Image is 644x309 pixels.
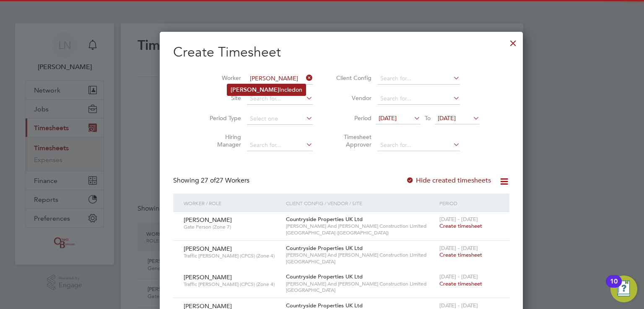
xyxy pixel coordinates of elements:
label: Worker [203,74,241,82]
button: Open Resource Center, 10 new notifications [610,276,637,302]
span: [GEOGRAPHIC_DATA] ([GEOGRAPHIC_DATA]) [286,229,435,236]
h2: Create Timesheet [173,44,509,61]
label: Hide created timesheets [406,176,491,185]
div: Client Config / Vendor / Site [284,193,437,213]
span: Countryside Properties UK Ltd [286,245,363,252]
span: Gate Person (Zone 7) [184,224,280,230]
span: Countryside Properties UK Ltd [286,273,363,280]
span: Countryside Properties UK Ltd [286,216,363,223]
span: [PERSON_NAME] [184,273,232,281]
label: Period [334,114,371,122]
span: [DATE] [438,114,456,122]
label: Timesheet Approver [334,133,371,148]
span: Create timesheet [439,251,482,258]
div: Period [437,193,501,213]
input: Select one [247,113,313,125]
label: Client Config [334,74,371,82]
div: Worker / Role [182,193,284,213]
span: To [422,113,433,124]
span: [PERSON_NAME] And [PERSON_NAME] Construction Limited [286,281,435,287]
span: Traffic [PERSON_NAME] (CPCS) (Zone 4) [184,252,280,259]
span: [PERSON_NAME] [184,245,232,252]
span: [DATE] [379,114,397,122]
input: Search for... [377,73,460,85]
input: Search for... [247,73,313,85]
span: [GEOGRAPHIC_DATA] [286,287,435,294]
li: Incledon [227,84,306,95]
input: Search for... [377,93,460,105]
label: Vendor [334,94,371,102]
span: Create timesheet [439,222,482,229]
span: [DATE] - [DATE] [439,216,478,223]
input: Search for... [247,93,313,105]
span: Traffic [PERSON_NAME] (CPCS) (Zone 4) [184,281,280,288]
span: 27 Workers [201,176,249,185]
span: [PERSON_NAME] And [PERSON_NAME] Construction Limited [286,223,435,229]
span: 27 of [201,176,216,185]
span: [PERSON_NAME] [184,216,232,224]
span: Create timesheet [439,280,482,287]
span: [PERSON_NAME] And [PERSON_NAME] Construction Limited [286,252,435,258]
span: [DATE] - [DATE] [439,245,478,252]
input: Search for... [247,139,313,151]
label: Site [203,94,241,102]
input: Search for... [377,139,460,151]
span: Countryside Properties UK Ltd [286,302,363,309]
label: Hiring Manager [203,133,241,148]
div: 10 [610,281,618,292]
b: [PERSON_NAME] [231,86,279,93]
div: Showing [173,176,251,185]
label: Period Type [203,114,241,122]
span: [DATE] - [DATE] [439,302,478,309]
span: [GEOGRAPHIC_DATA] [286,258,435,265]
span: [DATE] - [DATE] [439,273,478,280]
